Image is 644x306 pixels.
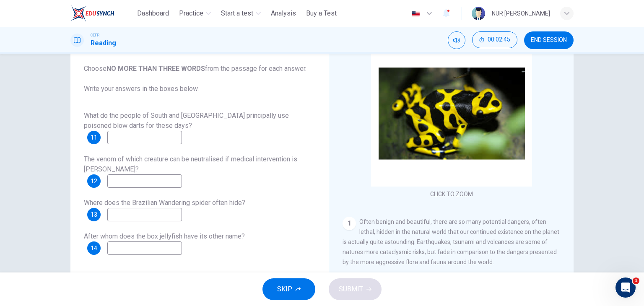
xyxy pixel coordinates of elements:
[472,31,517,49] div: Hide
[130,145,140,156] img: Profile image for Fin
[492,8,550,18] div: NUR [PERSON_NAME]
[17,198,140,215] div: CEFR Level Test Structure and Scoring System
[84,44,315,94] span: Answer the questions below. Choose from the passage for each answer. Write your answers in the bo...
[303,6,340,21] button: Buy a Test
[448,31,465,49] div: Mute
[633,277,639,284] span: 1
[134,6,172,21] button: Dashboard
[56,229,112,262] button: Messages
[84,155,297,173] span: The venom of which creature can be neutralised if medical intervention is [PERSON_NAME]?
[17,222,140,240] div: I lost my test due to a technical error (CEFR Level Test)
[306,8,337,18] span: Buy a Test
[218,6,264,21] button: Start a test
[84,199,245,207] span: Where does the Brazilian Wandering spider often hide?
[12,194,156,219] div: CEFR Level Test Structure and Scoring System
[12,219,156,243] div: I lost my test due to a technical error (CEFR Level Test)
[70,5,134,22] a: ELTC logo
[137,8,169,18] span: Dashboard
[531,37,567,44] span: END SESSION
[472,31,517,48] button: 00:02:45
[91,32,99,38] span: CEFR
[18,250,37,256] span: Home
[70,5,114,22] img: ELTC logo
[91,178,97,184] span: 12
[106,65,205,73] b: NO MORE THAN THREE WORDS
[8,135,159,166] div: Ask a questionAI Agent and team can helpProfile image for Fin
[91,38,116,48] h1: Reading
[472,7,485,20] img: Profile picture
[84,232,245,240] span: After whom does the box jellyfish have its other name?
[84,112,289,130] span: What do the people of South and [GEOGRAPHIC_DATA] principally use poisoned blow darts for these d...
[262,278,315,300] button: SKIP
[615,277,636,298] iframe: Intercom live chat
[17,179,68,187] span: Search for help
[267,6,299,21] button: Analysis
[8,86,159,130] div: Recent messageProfile image for FinIf you still need any further assistance with your scores or c...
[133,250,146,256] span: Help
[179,8,203,18] span: Practice
[176,6,214,21] button: Practice
[17,61,151,75] p: How can we help?
[221,8,253,18] span: Start a test
[91,245,97,251] span: 14
[70,250,99,256] span: Messages
[17,33,151,61] p: Hey NUR. Welcome to EduSynch!
[17,93,151,102] div: Recent message
[112,229,168,262] button: Help
[17,142,127,150] div: Ask a question
[524,31,574,49] button: END SESSION
[17,106,34,123] img: Profile image for Fin
[343,217,356,230] div: 1
[277,283,292,295] span: SKIP
[488,36,510,43] span: 00:02:45
[9,99,159,130] div: Profile image for FinIf you still need any further assistance with your scores or certificate, I’...
[343,218,559,265] span: Often benign and beautiful, there are so many potential dangers, often lethal, hidden in the natu...
[37,114,46,123] div: Fin
[410,10,421,17] img: en
[17,150,127,159] div: AI Agent and team can help
[271,8,296,18] span: Analysis
[144,13,159,29] div: Close
[91,135,97,140] span: 11
[91,212,97,218] span: 13
[37,106,629,113] span: If you still need any further assistance with your scores or certificate, I’m here to help. Would...
[47,114,77,123] div: • 48m ago
[12,174,156,191] button: Search for help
